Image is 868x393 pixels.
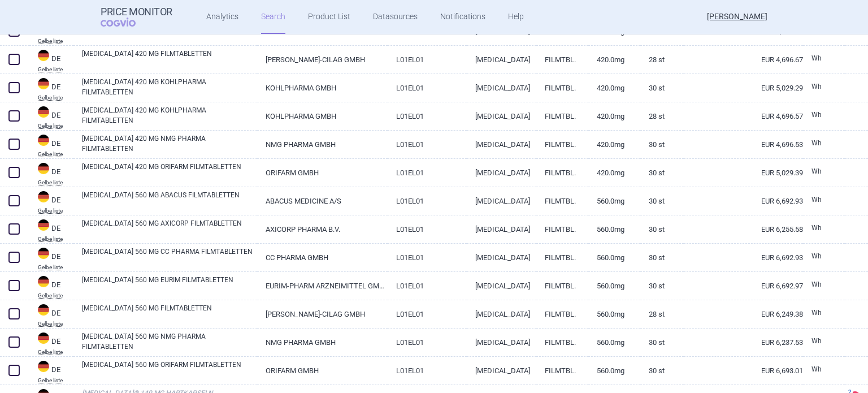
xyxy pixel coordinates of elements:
a: L01EL01 [388,357,467,385]
a: DEDEGelbe liste [29,105,73,129]
a: DEDEGelbe liste [29,303,73,327]
a: 28 ST [640,102,684,130]
abbr: Gelbe liste — Gelbe Liste online database by Medizinische Medien Informations GmbH (MMI), Germany [38,293,73,299]
a: [MEDICAL_DATA] 420 MG FILMTABLETTEN [82,49,257,69]
a: [MEDICAL_DATA] [467,102,536,130]
a: [MEDICAL_DATA] 560 MG FILMTABLETTEN [82,303,257,323]
a: 560.0mg [588,357,640,385]
a: 30 ST [640,215,684,243]
a: [PERSON_NAME]-CILAG GMBH [257,46,387,74]
a: DEDEGelbe liste [29,133,73,157]
a: L01EL01 [388,244,467,271]
abbr: Gelbe liste — Gelbe Liste online database by Medizinische Medien Informations GmbH (MMI), Germany [38,378,73,383]
a: 30 ST [640,131,684,158]
a: DEDEGelbe liste [29,162,73,185]
a: [MEDICAL_DATA] 560 MG EURIM FILMTABLETTEN [82,275,257,295]
span: Wholesale price without VAT [811,337,822,345]
a: FILMTBL. [536,244,588,271]
a: FILMTBL. [536,159,588,187]
a: FILMTBL. [536,300,588,328]
abbr: Gelbe liste — Gelbe Liste online database by Medizinische Medien Informations GmbH (MMI), Germany [38,208,73,214]
a: L01EL01 [388,102,467,130]
a: [PERSON_NAME]-CILAG GMBH [257,300,387,328]
abbr: Gelbe liste — Gelbe Liste online database by Medizinische Medien Informations GmbH (MMI), Germany [38,95,73,101]
a: FILMTBL. [536,187,588,215]
a: Wh [803,135,845,152]
a: 560.0mg [588,272,640,300]
a: [MEDICAL_DATA] 420 MG KOHLPHARMA FILMTABLETTEN [82,77,257,97]
a: NMG PHARMA GMBH [257,329,387,356]
a: Wh [803,361,845,378]
a: EUR 6,237.53 [684,329,803,356]
span: Wholesale price without VAT [811,139,822,147]
a: L01EL01 [388,300,467,328]
span: Wholesale price without VAT [811,54,822,62]
a: [MEDICAL_DATA] [467,74,536,102]
a: Wh [803,305,845,322]
abbr: Gelbe liste — Gelbe Liste online database by Medizinische Medien Informations GmbH (MMI), Germany [38,265,73,270]
a: EURIM-PHARM ARZNEIMITTEL GMBH [257,272,387,300]
a: L01EL01 [388,272,467,300]
img: Germany [38,219,49,231]
a: 420.0mg [588,159,640,187]
img: Germany [38,50,49,61]
a: [MEDICAL_DATA] [467,215,536,243]
a: DEDEGelbe liste [29,331,73,355]
a: 30 ST [640,357,684,385]
img: Germany [38,276,49,287]
a: DEDEGelbe liste [29,247,73,270]
a: 420.0mg [588,74,640,102]
a: [MEDICAL_DATA] [467,272,536,300]
abbr: Gelbe liste — Gelbe Liste online database by Medizinische Medien Informations GmbH (MMI), Germany [38,321,73,327]
a: Wh [803,107,845,124]
a: ORIFARM GMBH [257,357,387,385]
span: Wholesale price without VAT [811,224,822,232]
a: 28 ST [640,46,684,74]
a: 420.0mg [588,131,640,158]
a: FILMTBL. [536,131,588,158]
a: Wh [803,277,845,293]
span: Wholesale price without VAT [811,309,822,317]
a: [MEDICAL_DATA] [467,46,536,74]
a: KOHLPHARMA GMBH [257,102,387,130]
img: Germany [38,248,49,259]
a: FILMTBL. [536,215,588,243]
a: 420.0mg [588,102,640,130]
a: 30 ST [640,244,684,271]
a: FILMTBL. [536,46,588,74]
a: L01EL01 [388,187,467,215]
a: 560.0mg [588,187,640,215]
abbr: Gelbe liste — Gelbe Liste online database by Medizinische Medien Informations GmbH (MMI), Germany [38,152,73,157]
a: EUR 4,696.67 [684,46,803,74]
img: Germany [38,304,49,316]
a: DEDEGelbe liste [29,218,73,242]
span: Wholesale price without VAT [811,252,822,260]
strong: Price Monitor [101,6,172,18]
a: Wh [803,50,845,67]
span: Wholesale price without VAT [811,365,822,373]
a: EUR 4,696.53 [684,131,803,158]
a: AXICORP PHARMA B.V. [257,215,387,243]
a: L01EL01 [388,74,467,102]
a: [MEDICAL_DATA] 420 MG ORIFARM FILMTABLETTEN [82,162,257,182]
a: FILMTBL. [536,329,588,356]
a: Wh [803,79,845,96]
a: [MEDICAL_DATA] [467,329,536,356]
a: L01EL01 [388,329,467,356]
abbr: Gelbe liste — Gelbe Liste online database by Medizinische Medien Informations GmbH (MMI), Germany [38,180,73,185]
a: DEDEGelbe liste [29,49,73,72]
a: [MEDICAL_DATA] 560 MG CC PHARMA FILMTABLETTEN [82,247,257,267]
a: DEDEGelbe liste [29,275,73,299]
a: [MEDICAL_DATA] [467,187,536,215]
a: CC PHARMA GMBH [257,244,387,271]
span: Wholesale price without VAT [811,196,822,204]
a: [MEDICAL_DATA] [467,159,536,187]
a: 30 ST [640,272,684,300]
a: EUR 6,692.93 [684,244,803,271]
a: [MEDICAL_DATA] 560 MG ORIFARM FILMTABLETTEN [82,360,257,380]
a: DEDEGelbe liste [29,190,73,214]
a: FILMTBL. [536,357,588,385]
a: FILMTBL. [536,102,588,130]
a: 420.0mg [588,46,640,74]
a: L01EL01 [388,159,467,187]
